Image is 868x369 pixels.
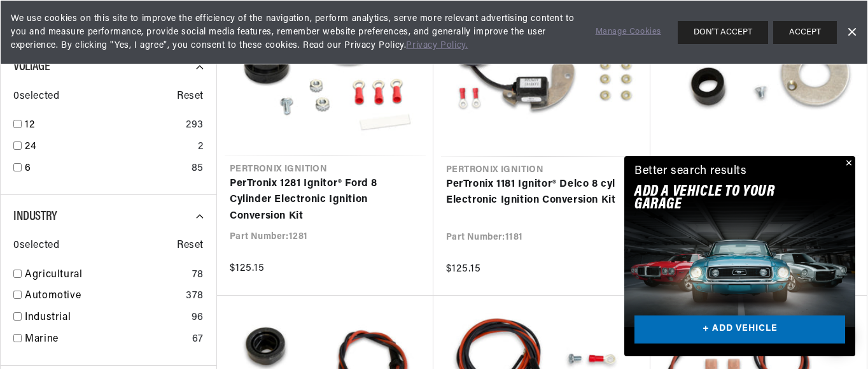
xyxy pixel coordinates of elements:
[25,267,187,284] a: Agricultural
[25,139,193,156] a: 24
[773,21,837,44] button: ACCEPT
[634,163,747,181] div: Better search results
[25,288,181,305] a: Automotive
[177,89,204,105] span: Reset
[13,238,59,254] span: 0 selected
[192,161,204,177] div: 85
[678,21,768,44] button: DON'T ACCEPT
[634,185,813,212] h2: Add A VEHICLE to your garage
[25,331,187,348] a: Marine
[230,176,421,225] a: PerTronix 1281 Ignitor® Ford 8 Cylinder Electronic Ignition Conversion Kit
[13,89,59,105] span: 0 selected
[177,238,204,254] span: Reset
[25,161,186,177] a: 6
[192,267,204,284] div: 78
[13,210,57,223] span: Industry
[186,117,204,134] div: 293
[446,177,638,209] a: PerTronix 1181 Ignitor® Delco 8 cyl Electronic Ignition Conversion Kit
[192,310,204,326] div: 96
[192,331,204,348] div: 67
[11,12,578,52] span: We use cookies on this site to improve the efficiency of the navigation, perform analytics, serve...
[13,61,50,73] span: Voltage
[406,41,468,50] a: Privacy Policy.
[25,310,186,326] a: Industrial
[634,315,845,344] a: + ADD VEHICLE
[840,156,855,171] button: Close
[186,288,204,305] div: 378
[842,23,861,42] a: Dismiss Banner
[596,25,661,39] a: Manage Cookies
[198,139,204,156] div: 2
[25,117,181,134] a: 12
